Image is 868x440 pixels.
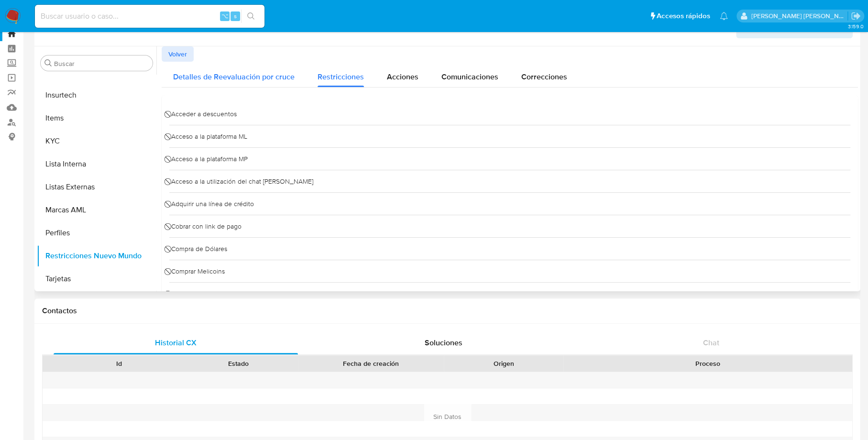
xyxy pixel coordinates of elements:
[305,359,437,368] div: Fecha de creación
[241,10,261,23] button: search-icon
[37,153,156,176] button: Lista Interna
[37,107,156,130] button: Items
[234,11,237,21] span: s
[221,11,228,21] span: ⌥
[37,244,156,267] button: Restricciones Nuevo Mundo
[37,176,156,198] button: Listas Externas
[37,198,156,221] button: Marcas AML
[37,267,156,290] button: Tarjetas
[35,10,264,22] input: Buscar usuario o caso...
[847,22,863,30] span: 3.159.0
[186,359,292,368] div: Estado
[44,59,52,67] button: Buscar
[425,337,462,348] span: Soluciones
[155,337,197,348] span: Historial CX
[37,221,156,244] button: Perfiles
[54,59,149,68] input: Buscar
[703,337,719,348] span: Chat
[450,359,557,368] div: Origen
[720,12,728,20] a: Notificaciones
[42,306,853,316] h1: Contactos
[37,130,156,153] button: KYC
[657,11,710,21] span: Accesos rápidos
[37,84,156,107] button: Insurtech
[66,359,172,368] div: Id
[751,11,848,21] p: rene.vale@mercadolibre.com
[570,359,846,368] div: Proceso
[851,11,861,21] a: Salir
